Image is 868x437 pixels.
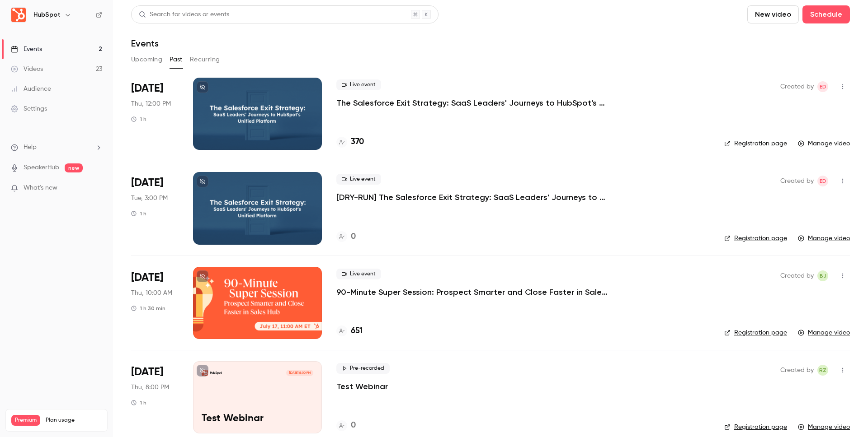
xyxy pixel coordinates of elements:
a: Registration page [724,328,787,337]
a: [DRY-RUN] The Salesforce Exit Strategy: SaaS Leaders' Journeys to HubSpot's Unified Platform [336,192,608,203]
a: Registration page [724,423,787,432]
p: Test Webinar [202,413,313,425]
a: 651 [336,325,363,337]
span: Created by [780,365,814,376]
button: Recurring [190,52,220,67]
h4: 0 [351,419,356,432]
div: Videos [11,65,43,74]
iframe: Noticeable Trigger [91,184,102,192]
span: BJ [820,270,826,281]
span: [DATE] [131,270,163,285]
a: 90-Minute Super Session: Prospect Smarter and Close Faster in Sales Hub [336,287,608,298]
div: Jul 17 Thu, 10:00 AM (America/Chicago) [131,267,179,339]
li: help-dropdown-opener [11,143,102,152]
a: 370 [336,136,364,148]
span: Thu, 12:00 PM [131,99,171,108]
a: Manage video [798,423,850,432]
a: Test Webinar [336,381,388,392]
div: Jul 29 Tue, 1:00 PM (America/Los Angeles) [131,172,179,244]
span: [DATE] [131,81,163,96]
h4: 651 [351,325,363,337]
h1: Events [131,38,159,49]
span: Bailey Jarriel [817,270,828,281]
div: Settings [11,104,47,113]
div: Events [11,45,42,54]
span: Created by [780,176,814,186]
div: 1 h [131,116,146,123]
a: The Salesforce Exit Strategy: SaaS Leaders' Journeys to HubSpot's Unified Platform [336,98,608,108]
a: Test WebinarHubSpot[DATE] 8:00 PMTest Webinar [193,361,322,433]
span: Created by [780,81,814,92]
span: Live event [336,79,381,90]
a: Manage video [798,328,850,337]
span: Elika Dizechi [817,81,828,92]
h6: HubSpot [33,10,61,19]
div: Audience [11,84,51,93]
a: Registration page [724,139,787,148]
a: 0 [336,419,356,432]
span: ED [820,81,826,92]
span: [DATE] 8:00 PM [286,370,313,376]
span: new [65,163,83,172]
a: Registration page [724,234,787,243]
span: Elika Dizechi [817,176,828,186]
span: Rimsha Zahid [817,365,828,376]
span: Premium [11,415,40,426]
h4: 370 [351,136,364,148]
span: Thu, 10:00 AM [131,288,172,298]
img: HubSpot [11,8,26,22]
button: Schedule [802,5,850,23]
button: Past [170,52,183,67]
h4: 0 [351,231,356,243]
span: ED [820,176,826,186]
div: 1 h [131,210,146,217]
a: Manage video [798,234,850,243]
a: SpeakerHub [24,163,59,172]
span: [DATE] [131,365,163,379]
span: What's new [24,183,57,193]
span: Pre-recorded [336,363,390,374]
div: Jul 11 Fri, 11:00 AM (Australia/Sydney) [131,361,179,433]
span: Live event [336,269,381,279]
div: Aug 7 Thu, 10:00 AM (America/Los Angeles) [131,78,179,150]
span: [DATE] [131,176,163,190]
span: Plan usage [46,417,102,424]
a: 0 [336,231,356,243]
div: 1 h [131,399,146,406]
span: Created by [780,270,814,281]
div: Search for videos or events [139,10,229,19]
p: HubSpot [210,371,222,375]
span: Help [24,143,37,152]
span: RZ [819,365,826,376]
button: New video [747,5,799,23]
a: Manage video [798,139,850,148]
span: Thu, 8:00 PM [131,383,169,392]
button: Upcoming [131,52,162,67]
span: Tue, 3:00 PM [131,194,168,203]
span: Live event [336,174,381,185]
div: 1 h 30 min [131,305,165,312]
